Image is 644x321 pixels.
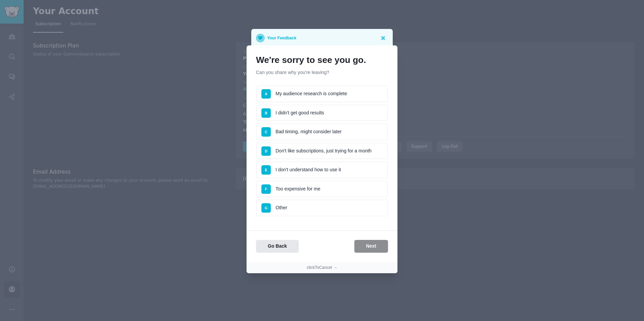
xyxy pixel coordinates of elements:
[265,206,267,210] span: G
[265,187,267,191] span: F
[265,149,267,153] span: D
[256,240,299,253] button: Go Back
[256,55,388,66] h1: We're sorry to see you go.
[267,34,296,42] p: Your Feedback
[265,111,267,115] span: B
[265,168,267,172] span: E
[256,69,388,76] p: Can you share why you're leaving?
[265,130,267,134] span: C
[265,92,267,96] span: A
[307,265,337,271] button: clickToCancel →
